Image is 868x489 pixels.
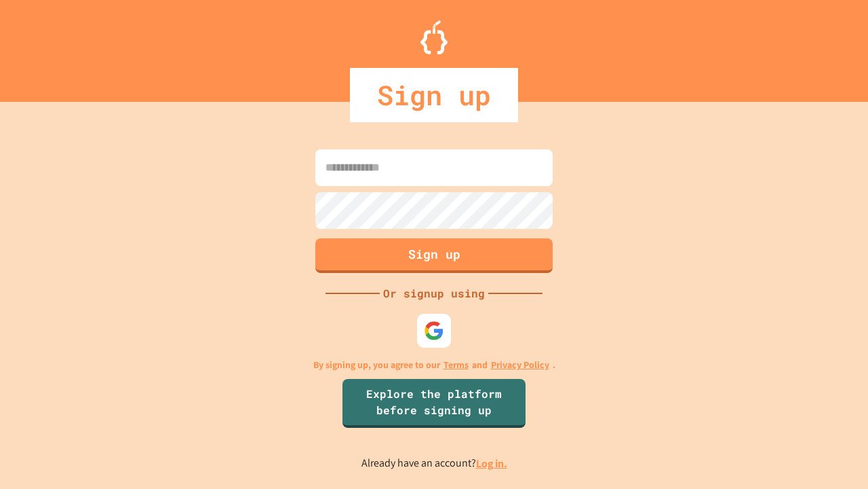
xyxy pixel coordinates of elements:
[380,285,488,302] div: Or signup using
[443,358,469,372] a: Terms
[420,20,448,54] img: Logo.svg
[424,321,444,341] img: google-icon.svg
[313,358,555,372] p: By signing up, you agree to our and .
[491,358,549,372] a: Privacy Policy
[315,238,553,273] button: Sign up
[342,379,526,428] a: Explore the platform before signing up
[476,456,507,471] a: Log in.
[350,68,518,122] div: Sign up
[811,435,854,475] iframe: chat widget
[755,376,854,433] iframe: chat widget
[361,455,507,472] p: Already have an account?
